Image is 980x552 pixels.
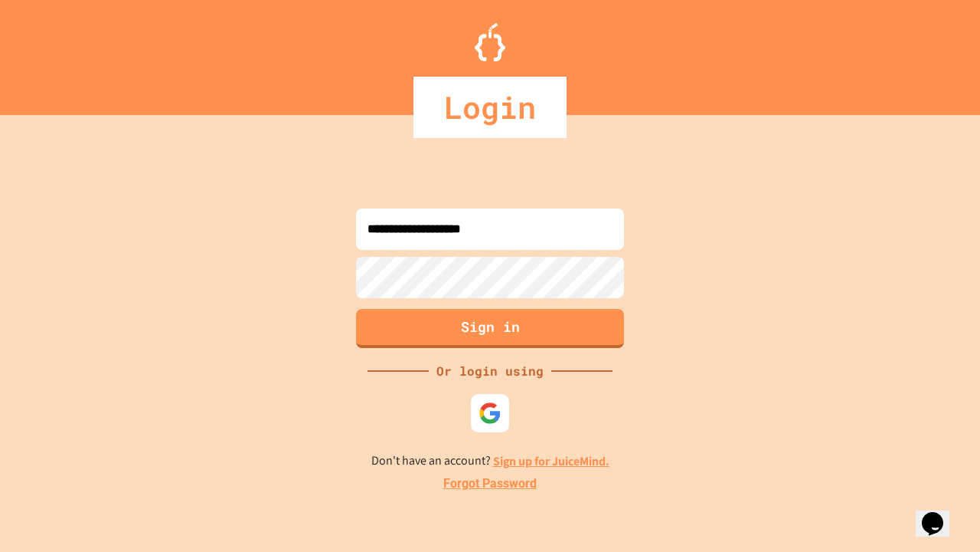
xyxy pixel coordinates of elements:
p: Don't have an account? [371,452,609,471]
a: Sign up for JuiceMind. [493,453,609,469]
img: Logo.svg [475,23,505,61]
iframe: chat widget [916,491,965,537]
a: Forgot Password [443,475,537,493]
div: Or login using [429,362,551,380]
div: Login [413,77,567,138]
button: Sign in [356,309,624,348]
img: google-icon.svg [479,402,501,425]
